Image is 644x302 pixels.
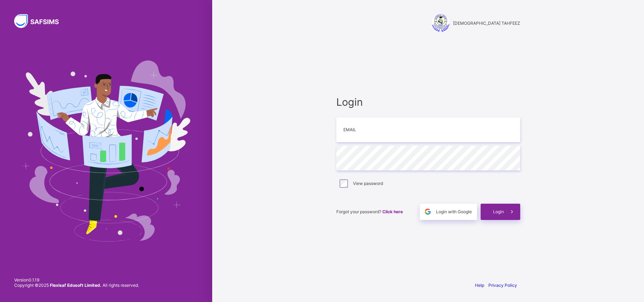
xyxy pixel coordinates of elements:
[336,96,520,108] span: Login
[336,209,403,214] span: Forgot your password?
[475,283,484,288] a: Help
[493,209,504,214] span: Login
[424,208,432,216] img: google.396cfc9801f0270233282035f929180a.svg
[453,21,520,26] span: [DEMOGRAPHIC_DATA] TAHFEEZ
[14,14,67,28] img: SAFSIMS Logo
[488,283,517,288] a: Privacy Policy
[14,283,139,288] span: Copyright © 2025 All rights reserved.
[382,209,403,214] a: Click here
[50,283,101,288] strong: Flexisaf Edusoft Limited.
[22,60,190,242] img: Hero Image
[14,277,139,283] span: Version 0.1.19
[436,209,472,214] span: Login with Google
[353,181,383,186] label: View password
